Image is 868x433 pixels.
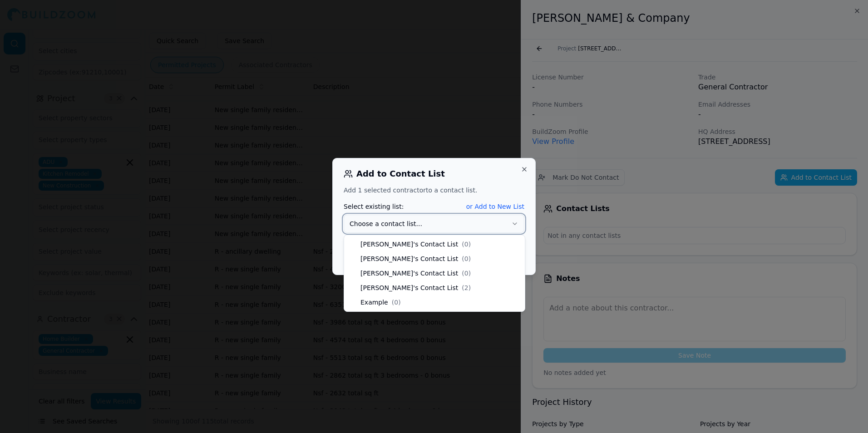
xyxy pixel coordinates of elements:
span: [PERSON_NAME]'s Contact List [360,283,458,292]
span: Example [360,298,388,307]
span: [PERSON_NAME]'s Contact List [360,240,458,249]
span: ( 0 ) [392,298,401,307]
span: Select existing list: [344,202,404,211]
span: ( 0 ) [462,269,471,278]
h2: Add to Contact List [344,169,524,178]
div: Add 1 selected contractor to a contact list. [344,186,524,195]
span: ( 2 ) [462,283,471,292]
span: [PERSON_NAME]'s Contact List [360,254,458,263]
span: [PERSON_NAME]'s Contact List [360,269,458,278]
span: ( 0 ) [462,240,471,249]
span: ( 0 ) [462,254,471,263]
button: or Add to New List [466,202,524,211]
